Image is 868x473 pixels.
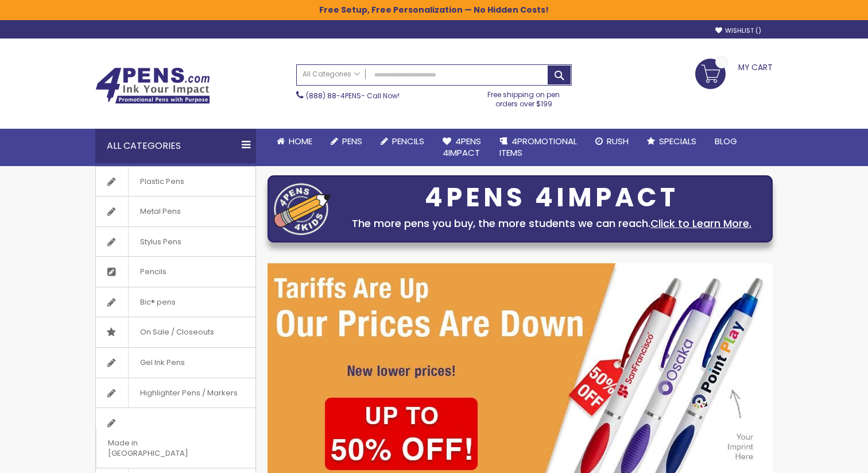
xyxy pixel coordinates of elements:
[96,408,255,468] a: Made in [GEOGRAPHIC_DATA]
[303,70,360,79] span: All Categories
[607,135,629,147] span: Rush
[95,129,256,163] div: All Categories
[306,91,361,101] a: (888) 88-4PENS
[128,197,192,226] span: Metal Pens
[96,287,255,317] a: Bic® pens
[337,186,766,210] div: 4PENS 4IMPACT
[297,65,366,84] a: All Categories
[128,227,193,257] span: Stylus Pens
[128,348,196,378] span: Gel Ink Pens
[337,216,766,232] div: The more pens you buy, the more students we can reach.
[95,67,210,104] img: 4Pens Custom Pens and Promotional Products
[96,348,255,378] a: Gel Ink Pens
[96,167,255,197] a: Plastic Pens
[96,428,227,468] span: Made in [GEOGRAPHIC_DATA]
[274,183,331,235] img: four_pen_logo.png
[128,287,187,317] span: Bic® pens
[96,317,255,347] a: On Sale / Closeouts
[342,135,362,147] span: Pens
[306,91,400,101] span: - Call Now!
[128,317,226,347] span: On Sale / Closeouts
[433,129,490,166] a: 4Pens4impact
[96,257,255,287] a: Pencils
[268,129,321,154] a: Home
[659,135,696,147] span: Specials
[706,129,746,154] a: Blog
[392,135,424,147] span: Pencils
[96,378,255,408] a: Highlighter Pens / Markers
[128,378,249,408] span: Highlighter Pens / Markers
[586,129,638,154] a: Rush
[443,135,481,159] span: 4Pens 4impact
[715,135,737,147] span: Blog
[128,167,196,197] span: Plastic Pens
[476,86,572,109] div: Free shipping on pen orders over $199
[499,135,577,159] span: 4PROMOTIONAL ITEMS
[96,197,255,226] a: Metal Pens
[650,216,751,230] a: Click to Learn More.
[321,129,371,154] a: Pens
[128,257,178,287] span: Pencils
[371,129,433,154] a: Pencils
[715,26,761,35] a: Wishlist
[490,129,586,166] a: 4PROMOTIONALITEMS
[289,135,312,147] span: Home
[96,227,255,257] a: Stylus Pens
[638,129,706,154] a: Specials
